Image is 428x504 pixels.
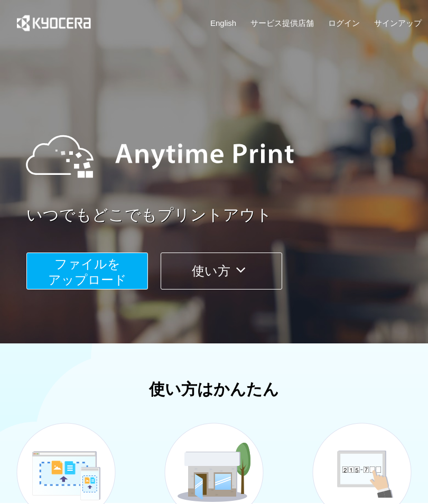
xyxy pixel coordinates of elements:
[48,257,127,287] span: ファイルを ​​アップロード
[161,253,282,290] button: 使い方
[328,17,360,29] a: ログイン
[26,204,428,227] a: いつでもどこでもプリントアウト
[210,17,236,29] a: English
[26,253,148,290] button: ファイルを​​アップロード
[250,17,314,29] a: サービス提供店舗
[374,17,422,29] a: サインアップ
